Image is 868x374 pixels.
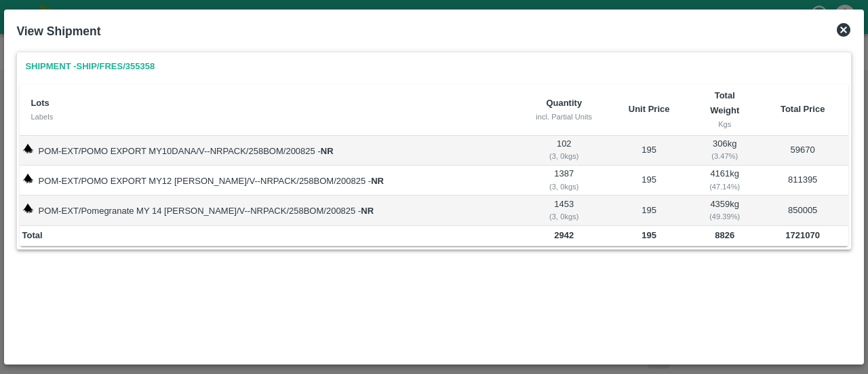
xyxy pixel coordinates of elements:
[20,195,522,225] td: POM-EXT/Pomegranate MY 14 [PERSON_NAME]/V--NRPACK/258BOM/200825 -
[694,150,755,162] div: ( 3.47 %)
[703,118,747,130] div: Kgs
[781,104,825,114] b: Total Price
[606,136,692,166] td: 195
[533,111,595,123] div: incl. Partial Units
[361,206,374,216] strong: NR
[522,195,606,225] td: 1453
[692,195,757,225] td: 4359 kg
[22,230,43,240] b: Total
[371,176,384,186] strong: NR
[522,136,606,166] td: 102
[524,210,604,223] div: ( 3, 0 kgs)
[606,195,692,225] td: 195
[757,136,848,166] td: 59670
[692,166,757,195] td: 4161 kg
[606,166,692,195] td: 195
[524,181,604,193] div: ( 3, 0 kgs)
[715,230,734,240] b: 8826
[16,24,100,38] b: View Shipment
[629,104,670,114] b: Unit Price
[694,210,755,223] div: ( 49.39 %)
[710,90,739,115] b: Total Weight
[522,166,606,195] td: 1387
[31,111,511,123] div: Labels
[692,136,757,166] td: 306 kg
[321,146,334,156] strong: NR
[22,143,33,154] img: weight
[524,150,604,162] div: ( 3, 0 kgs)
[22,203,33,214] img: weight
[20,166,522,195] td: POM-EXT/POMO EXPORT MY12 [PERSON_NAME]/V--NRPACK/258BOM/200825 -
[31,98,49,108] b: Lots
[785,230,820,240] b: 1721070
[20,136,522,166] td: POM-EXT/POMO EXPORT MY10DANA/V--NRPACK/258BOM/200825 -
[694,181,755,193] div: ( 47.14 %)
[757,195,848,225] td: 850005
[757,166,848,195] td: 811395
[22,173,33,184] img: weight
[546,98,582,108] b: Quantity
[20,55,160,79] a: Shipment -SHIP/FRES/355358
[554,230,574,240] b: 2942
[642,230,656,240] b: 195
